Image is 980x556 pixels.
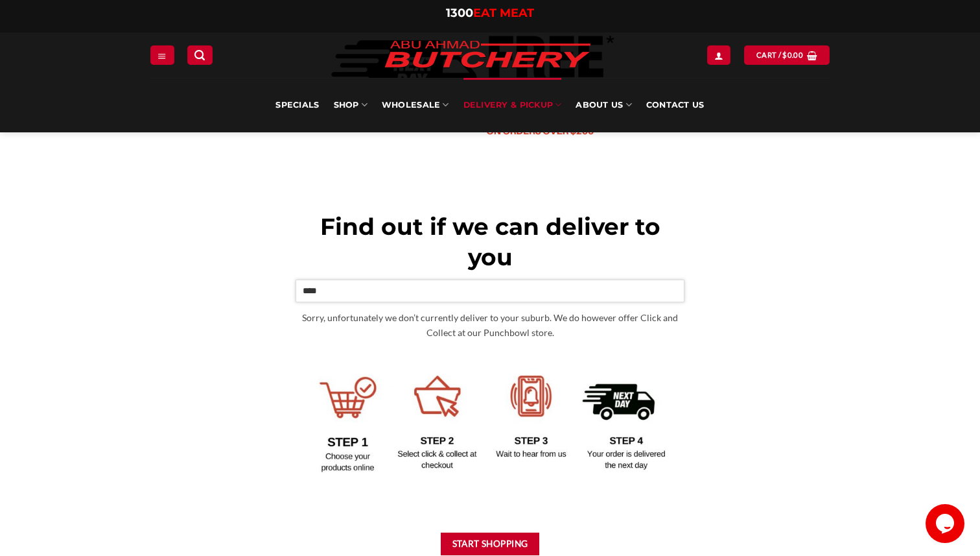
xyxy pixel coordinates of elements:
[374,32,601,78] img: Abu Ahmad Butchery
[707,45,730,64] a: Login
[302,312,678,338] span: Sorry, unfortunately we don’t currently deliver to your suburb. We do however offer Click and Col...
[275,78,319,132] a: Specials
[473,6,534,20] span: EAT MEAT
[382,78,449,132] a: Wholesale
[744,45,830,64] a: View cart
[320,212,660,271] span: Find out if we can deliver to you
[756,49,803,61] span: Cart /
[334,78,367,132] a: SHOP
[782,49,787,61] span: $
[150,45,174,64] a: Menu
[441,533,539,555] button: Start Shopping
[296,360,684,479] img: Delivery Options
[576,78,631,132] a: About Us
[646,78,705,132] a: Contact Us
[446,6,534,20] a: 1300EAT MEAT
[463,78,562,132] a: Delivery & Pickup
[926,504,967,543] iframe: chat widget
[446,6,473,20] span: 1300
[187,45,212,64] a: Search
[782,51,803,59] bdi: 0.00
